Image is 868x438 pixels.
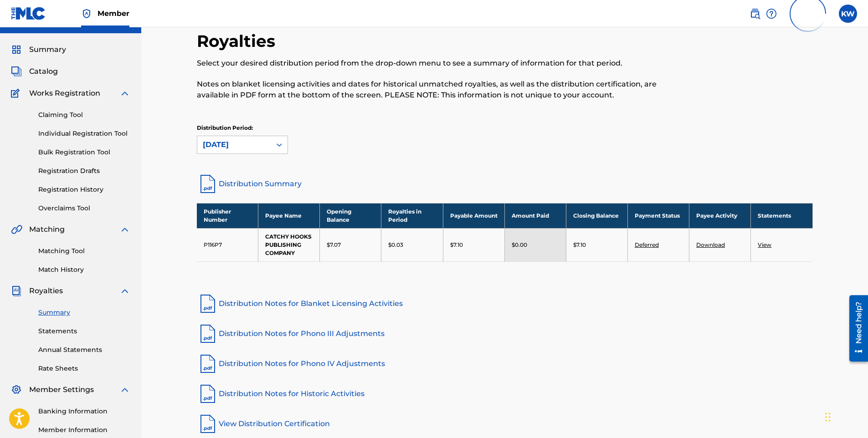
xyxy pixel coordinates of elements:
a: Public Search [750,5,760,23]
a: Download [696,241,725,248]
img: pdf [197,353,219,375]
a: Individual Registration Tool [38,129,130,138]
a: Deferred [635,241,659,248]
img: Works Registration [11,88,23,99]
a: Bulk Registration Tool [38,148,130,157]
th: Opening Balance [320,203,381,228]
a: Distribution Summary [197,173,813,195]
div: Help [766,5,777,23]
td: CATCHY HOOKS PUBLISHING COMPANY [258,228,320,261]
span: Royalties [29,285,63,296]
span: Works Registration [29,88,100,99]
img: pdf [197,383,219,405]
img: Catalog [11,66,22,77]
p: $0.03 [388,241,403,249]
th: Publisher Number [197,203,258,228]
img: pdf [197,323,219,345]
a: Registration History [38,185,130,194]
img: Matching [11,224,22,235]
p: Select your desired distribution period from the drop-down menu to see a summary of information f... [197,58,671,69]
p: Distribution Period: [197,124,288,132]
th: Payment Status [627,203,689,228]
img: expand [119,285,130,296]
td: P116P7 [197,228,258,261]
img: pdf [197,293,219,315]
img: pdf [197,413,219,435]
img: Royalties [11,285,22,296]
a: Matching Tool [38,246,130,256]
img: expand [119,88,130,99]
span: Member [98,8,129,19]
a: Registration Drafts [38,166,130,176]
th: Amount Paid [504,203,566,228]
span: Member Settings [29,384,94,395]
p: Notes on blanket licensing activities and dates for historical unmatched royalties, as well as th... [197,79,671,101]
a: Claiming Tool [38,110,130,120]
a: Distribution Notes for Phono III Adjustments [197,323,813,345]
a: Banking Information [38,407,130,416]
a: Distribution Notes for Historic Activities [197,383,813,405]
div: [DATE] [203,139,266,150]
a: Overclaims Tool [38,204,130,213]
img: Top Rightsholder [81,8,92,19]
th: Payee Activity [689,203,751,228]
th: Closing Balance [566,203,627,228]
p: $7.10 [573,241,586,249]
span: Summary [29,44,66,55]
p: $7.07 [327,241,341,249]
img: Summary [11,44,22,55]
div: Drag [825,403,831,431]
p: $0.00 [512,241,527,249]
div: User Menu [839,5,857,23]
th: Royalties in Period [381,203,443,228]
th: Payable Amount [443,203,504,228]
img: MLC Logo [11,7,46,20]
h2: Royalties [197,31,280,51]
a: Summary [38,308,130,317]
a: Rate Sheets [38,364,130,373]
iframe: Resource Center [842,291,868,365]
a: Member Information [38,425,130,435]
span: Catalog [29,66,58,77]
a: Match History [38,265,130,275]
a: Distribution Notes for Blanket Licensing Activities [197,293,813,315]
a: View [758,241,771,248]
img: search [750,8,760,19]
img: distribution-summary-pdf [197,173,219,195]
img: expand [119,224,130,235]
p: $7.10 [450,241,463,249]
a: Distribution Notes for Phono IV Adjustments [197,353,813,375]
a: Annual Statements [38,345,130,355]
th: Statements [751,203,812,228]
iframe: Chat Widget [822,394,868,438]
img: help [766,8,777,19]
img: Member Settings [11,384,22,395]
th: Payee Name [258,203,320,228]
a: View Distribution Certification [197,413,813,435]
a: SummarySummary [11,44,66,55]
span: Matching [29,224,65,235]
img: expand [119,384,130,395]
a: CatalogCatalog [11,66,58,77]
a: Statements [38,326,130,336]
